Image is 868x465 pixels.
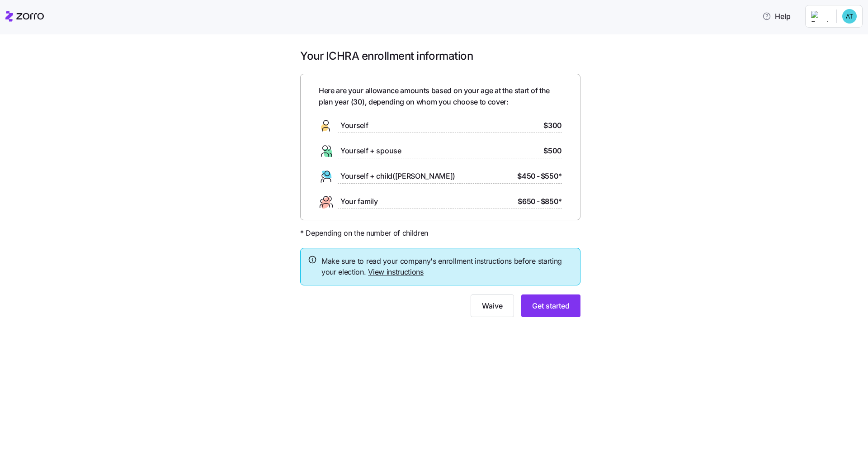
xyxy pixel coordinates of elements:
[541,171,562,182] span: $550
[340,120,368,131] span: Yourself
[321,256,573,278] span: Make sure to read your company's enrollment instructions before starting your election.
[319,85,562,108] span: Here are your allowance amounts based on your age at the start of the plan year ( 30 ), depending...
[811,11,829,22] img: Employer logo
[532,300,570,311] span: Get started
[537,171,540,182] span: -
[541,196,562,207] span: $850
[471,294,514,317] button: Waive
[755,7,798,25] button: Help
[300,49,580,63] h1: Your ICHRA enrollment information
[300,228,428,239] span: * Depending on the number of children
[518,196,536,207] span: $650
[842,9,857,24] img: 119da9b09e10e96eb69a6652d8b44c65
[340,171,455,182] span: Yourself + child([PERSON_NAME])
[340,145,401,157] span: Yourself + spouse
[521,294,580,317] button: Get started
[517,171,536,182] span: $450
[537,196,540,207] span: -
[482,300,503,311] span: Waive
[340,196,377,207] span: Your family
[543,120,562,131] span: $300
[368,267,424,276] a: View instructions
[762,11,791,22] span: Help
[543,145,562,157] span: $500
